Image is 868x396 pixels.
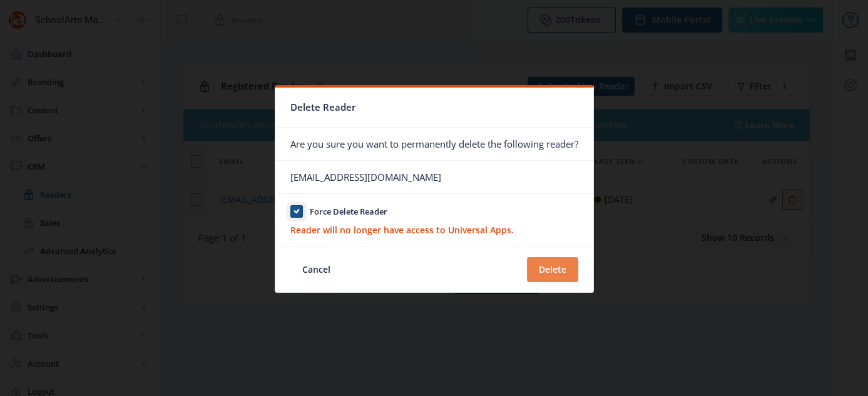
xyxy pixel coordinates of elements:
[290,98,355,117] span: Delete Reader
[275,128,593,160] div: Are you sure you want to permanently delete the following reader?
[527,257,578,282] button: Delete
[303,204,387,219] span: Force Delete Reader
[290,171,441,183] div: [EMAIL_ADDRESS][DOMAIN_NAME]
[290,257,342,282] button: Cancel
[290,220,578,236] div: Reader will no longer have access to Universal Apps.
